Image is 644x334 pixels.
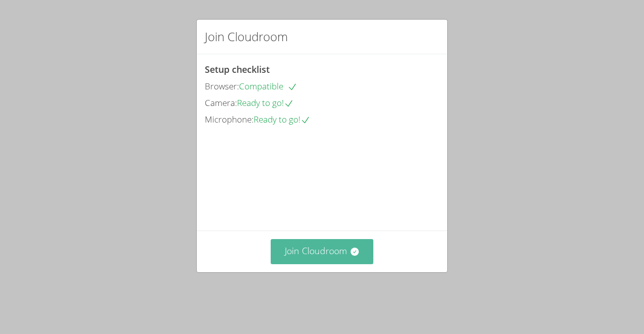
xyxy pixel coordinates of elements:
button: Join Cloudroom [271,239,374,264]
span: Browser: [205,80,239,92]
span: Ready to go! [237,97,294,108]
span: Ready to go! [254,114,310,125]
span: Camera: [205,97,237,108]
h2: Join Cloudroom [205,28,288,46]
span: Compatible [239,80,297,92]
span: Setup checklist [205,63,270,75]
span: Microphone: [205,114,254,125]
